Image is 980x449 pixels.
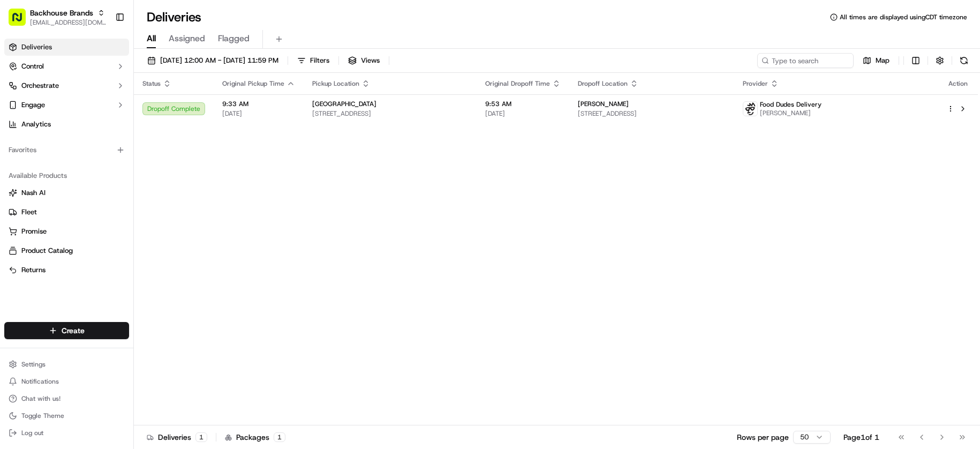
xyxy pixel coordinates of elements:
span: Assigned [169,32,205,45]
span: [DATE] [150,167,172,175]
span: Dropoff Location [578,79,628,88]
input: Got a question? Start typing here... [28,70,193,81]
div: Action [947,79,969,88]
div: 📗 [11,241,19,250]
img: food_dudes.png [743,102,757,116]
img: Dianne Alexi Soriano [11,156,28,174]
div: Start new chat [48,103,176,114]
button: Refresh [956,53,971,68]
a: Returns [9,265,125,275]
p: Rows per page [737,432,789,443]
span: Notifications [21,377,59,386]
span: [DATE] 12:00 AM - [DATE] 11:59 PM [160,56,278,65]
span: • [144,167,148,175]
button: Notifications [4,374,129,389]
input: Type to search [757,53,854,68]
button: Backhouse Brands[EMAIL_ADDRESS][DOMAIN_NAME] [4,4,111,30]
button: Create [4,322,129,339]
img: 1736555255976-a54dd68f-1ca7-489b-9aae-adbdc363a1c4 [11,103,30,122]
span: All times are displayed using CDT timezone [840,13,967,21]
span: Original Pickup Time [222,79,284,88]
span: Filters [310,56,329,65]
span: API Documentation [101,240,172,251]
span: [DATE] [222,109,295,118]
span: Original Dropoff Time [485,79,550,88]
div: Favorites [4,141,129,159]
button: Backhouse Brands [30,8,93,18]
a: Nash AI [9,188,125,198]
span: Flagged [218,32,250,45]
div: Available Products [4,167,129,184]
img: Wisdom Oko [11,185,28,206]
button: Nash AI [4,184,129,201]
span: Analytics [21,119,51,129]
button: Settings [4,357,129,372]
p: Welcome 👋 [11,43,195,61]
button: Map [858,53,894,68]
span: Wisdom [PERSON_NAME] [33,196,114,204]
div: We're available if you need us! [48,114,147,122]
span: 9:53 AM [485,100,561,108]
span: [PERSON_NAME] [760,109,821,117]
span: 9:33 AM [222,100,295,108]
button: Log out [4,425,129,440]
span: All [147,32,156,45]
a: Fleet [9,207,125,217]
span: Engage [21,100,45,110]
span: Product Catalog [21,246,73,256]
img: 1736555255976-a54dd68f-1ca7-489b-9aae-adbdc363a1c4 [21,167,30,176]
h1: Deliveries [147,9,201,26]
button: Promise [4,223,129,240]
span: [PERSON_NAME] [PERSON_NAME] [33,167,142,175]
button: Toggle Theme [4,408,129,423]
span: Returns [21,265,46,275]
span: [DATE] [485,109,561,118]
span: Log out [21,429,43,437]
button: See all [166,138,195,151]
a: Promise [9,227,125,236]
div: 💻 [91,241,99,250]
span: Promise [21,227,47,236]
button: Product Catalog [4,242,129,259]
div: 1 [195,432,207,442]
button: Control [4,58,129,75]
div: 1 [274,432,285,442]
span: [STREET_ADDRESS] [312,109,468,118]
span: Chat with us! [21,394,61,403]
div: Past conversations [11,140,72,148]
button: Start new chat [182,106,195,119]
span: Settings [21,360,46,369]
div: Deliveries [147,432,207,443]
button: Fleet [4,204,129,221]
button: Returns [4,261,129,279]
span: Control [21,62,44,71]
button: Views [343,53,385,68]
img: 1736555255976-a54dd68f-1ca7-489b-9aae-adbdc363a1c4 [21,196,30,205]
span: [DATE] [122,196,144,204]
button: Filters [292,53,334,68]
span: Toggle Theme [21,411,64,420]
div: Packages [225,432,285,443]
a: 📗Knowledge Base [6,236,86,255]
span: Pickup Location [312,79,359,88]
button: [DATE] 12:00 AM - [DATE] 11:59 PM [142,53,283,68]
a: 💻API Documentation [86,236,176,255]
span: Orchestrate [21,81,59,91]
span: Map [876,56,889,65]
span: Nash AI [21,188,46,198]
span: Provider [743,79,768,88]
span: Create [62,325,85,336]
span: • [116,196,120,204]
div: Page 1 of 1 [843,432,879,443]
span: [PERSON_NAME] [578,100,629,108]
img: Nash [11,11,32,33]
span: Views [361,56,380,65]
button: Orchestrate [4,77,129,94]
span: Fleet [21,207,37,217]
span: Pylon [107,266,130,274]
a: Product Catalog [9,246,125,256]
button: [EMAIL_ADDRESS][DOMAIN_NAME] [30,18,107,27]
img: 1732323095091-59ea418b-cfe3-43c8-9ae0-d0d06d6fd42c [22,103,42,122]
